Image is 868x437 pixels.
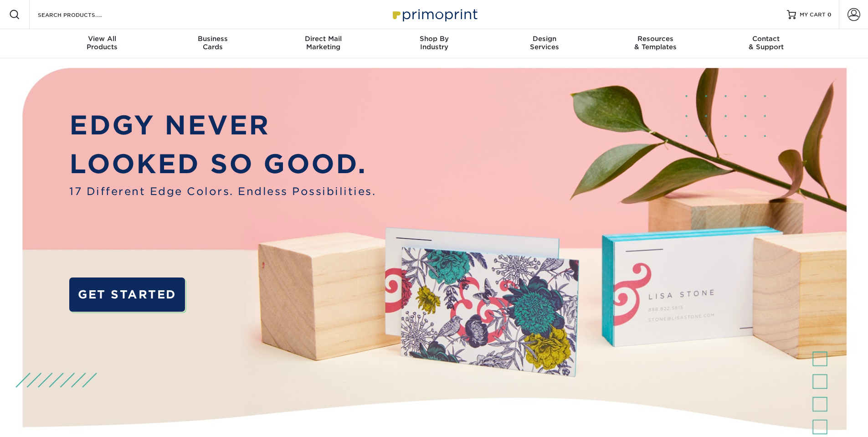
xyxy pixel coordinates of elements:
img: Primoprint [389,5,480,24]
input: SEARCH PRODUCTS..... [37,9,126,20]
div: Cards [157,35,268,51]
span: 17 Different Edge Colors. Endless Possibilities. [69,184,376,199]
span: Shop By [379,35,489,43]
a: View AllProducts [47,29,158,58]
a: Direct MailMarketing [268,29,379,58]
a: BusinessCards [157,29,268,58]
div: Products [47,35,158,51]
span: Design [489,35,600,43]
a: GET STARTED [69,278,185,312]
div: Marketing [268,35,379,51]
span: Direct Mail [268,35,379,43]
div: Industry [379,35,489,51]
span: MY CART [800,11,826,19]
span: Business [157,35,268,43]
a: Shop ByIndustry [379,29,489,58]
span: 0 [827,11,832,18]
div: & Support [711,35,822,51]
span: View All [47,35,158,43]
span: Resources [600,35,711,43]
a: Resources& Templates [600,29,711,58]
a: DesignServices [489,29,600,58]
div: Services [489,35,600,51]
a: Contact& Support [711,29,822,58]
div: & Templates [600,35,711,51]
span: Contact [711,35,822,43]
p: LOOKED SO GOOD. [69,144,376,184]
p: EDGY NEVER [69,106,376,145]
